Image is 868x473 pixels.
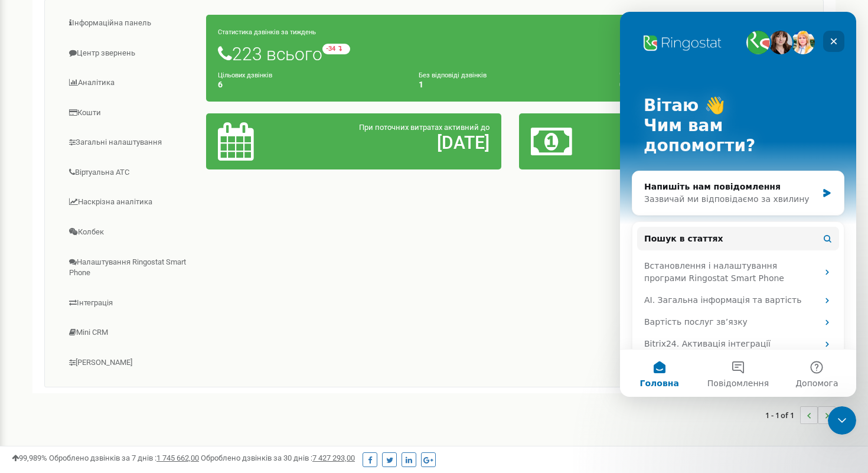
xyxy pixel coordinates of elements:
a: [PERSON_NAME] [54,348,207,377]
span: 99,989% [12,454,47,462]
u: 1 745 662,00 [156,454,199,462]
a: Кошти [54,99,207,128]
span: Оброблено дзвінків за 30 днів : [201,454,355,462]
small: -34 [322,44,350,54]
span: При поточних витратах активний до [359,123,490,132]
a: Колбек [54,218,207,247]
a: Налаштування Ringostat Smart Phone [54,248,207,288]
a: Інтеграція [54,289,207,318]
a: Аналiтика [54,68,207,97]
span: 1 - 1 of 1 [765,406,800,424]
nav: ... [765,394,836,436]
small: Цільових дзвінків [218,71,272,79]
small: Статистика дзвінків за тиждень [218,28,316,36]
h2: [DATE] [314,133,490,152]
small: Без відповіді дзвінків [419,71,487,79]
iframe: Intercom live chat [620,12,856,397]
a: Інформаційна панель [54,9,207,38]
a: Віртуальна АТС [54,158,207,187]
a: Центр звернень [54,39,207,68]
small: Частка пропущених дзвінків [619,71,706,79]
u: 7 427 293,00 [312,454,355,462]
a: Наскрізна аналітика [54,188,207,217]
span: Оброблено дзвінків за 7 днів : [49,454,199,462]
a: Загальні налаштування [54,128,207,157]
h4: 0,45 % [619,80,802,89]
h4: 1 [419,80,602,89]
h4: 6 [218,80,401,89]
iframe: Intercom live chat [828,406,856,435]
h1: 223 всього [218,44,802,64]
a: Mini CRM [54,318,207,347]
